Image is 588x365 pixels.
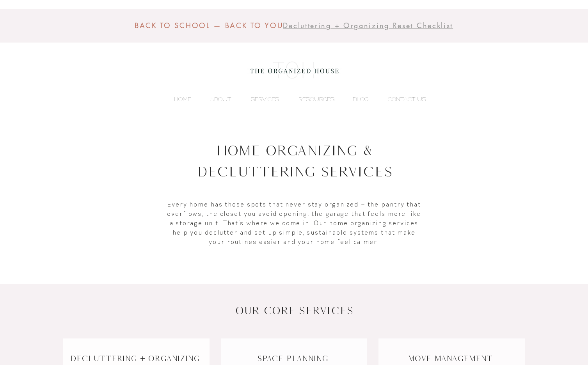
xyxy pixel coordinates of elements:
[384,93,430,105] p: CONTACT US
[247,55,342,86] img: the organized house
[283,93,338,105] a: RESOURCES
[349,93,373,105] p: BLOG
[170,93,195,105] p: HOME
[157,140,432,182] h1: Home Organizing & Decluttering Services
[283,21,453,30] a: Decluttering + Organizing Reset Checklist
[235,93,283,105] a: SERVICES
[103,303,486,318] h2: OUR CORE SERVICES
[195,93,235,105] a: ABOUT
[247,93,283,105] p: SERVICES
[221,353,364,364] h3: Space Planning
[283,21,453,30] span: Decluttering + Organizing Reset Checklist
[206,93,235,105] p: ABOUT
[165,199,424,246] p: Every home has those spots that never stay organized — the pantry that overflows, the closet you ...
[379,353,521,364] h3: Move Management
[159,93,430,105] nav: Site
[295,93,338,105] p: RESOURCES
[159,93,195,105] a: HOME
[64,353,206,364] h3: Decluttering + Organizing
[338,93,373,105] a: BLOG
[135,21,283,30] span: BACK TO SCHOOL — BACK TO YOU
[373,93,430,105] a: CONTACT US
